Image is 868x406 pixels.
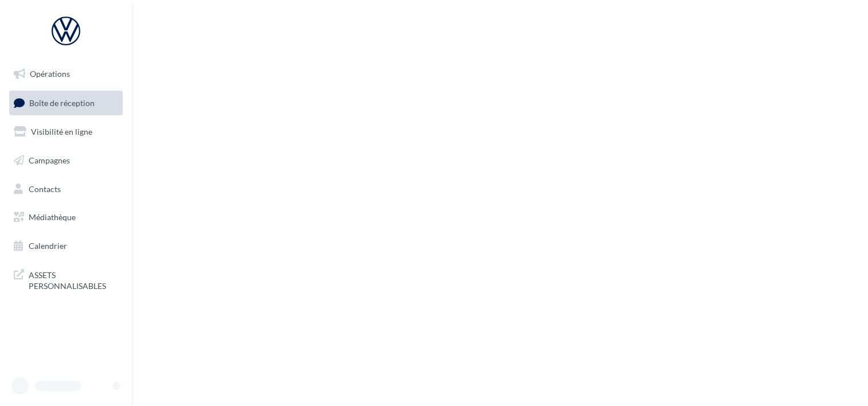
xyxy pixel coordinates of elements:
span: Médiathèque [29,212,76,222]
span: Visibilité en ligne [31,127,92,136]
span: ASSETS PERSONNALISABLES [29,267,118,292]
a: Opérations [7,62,125,86]
a: Campagnes [7,149,125,173]
span: Boîte de réception [29,97,95,107]
a: Visibilité en ligne [7,120,125,144]
span: Calendrier [29,241,67,251]
a: ASSETS PERSONNALISABLES [7,263,125,296]
span: Campagnes [29,155,70,165]
a: Contacts [7,177,125,201]
a: Boîte de réception [7,91,125,115]
span: Opérations [30,69,70,79]
span: Contacts [29,184,61,193]
a: Calendrier [7,234,125,258]
a: Médiathèque [7,205,125,229]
